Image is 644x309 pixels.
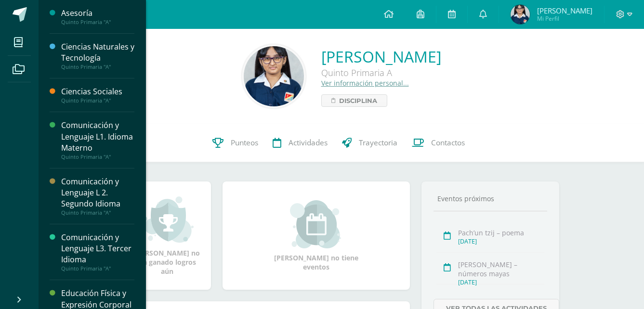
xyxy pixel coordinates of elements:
a: Ciencias SocialesQuinto Primaria "A" [61,86,134,104]
div: Ciencias Sociales [61,86,134,97]
div: Asesoría [61,8,134,19]
img: 4a41b323627bab2771a593ab45964443.png [511,5,530,24]
div: Pach’un tzij – poema [458,228,544,237]
a: Punteos [205,124,265,162]
a: Comunicación y Lenguaje L1. Idioma MaternoQuinto Primaria "A" [61,120,134,160]
div: Comunicación y Lenguaje L3. Tercer Idioma [61,232,134,265]
a: Comunicación y Lenguaje L3. Tercer IdiomaQuinto Primaria "A" [61,232,134,272]
div: Quinto Primaria "A" [61,64,134,70]
span: [PERSON_NAME] [537,6,592,15]
span: Punteos [231,138,258,148]
a: Trayectoria [335,124,405,162]
a: Ciencias Naturales y TecnologíaQuinto Primaria "A" [61,41,134,70]
span: Mi Perfil [537,14,592,23]
a: Disciplina [321,94,387,107]
img: achievement_small.png [141,195,194,244]
span: Disciplina [339,95,377,106]
div: Quinto Primaria A [321,67,441,78]
a: Ver información personal... [321,78,409,88]
div: Quinto Primaria "A" [61,209,134,216]
div: Comunicación y Lenguaje L1. Idioma Materno [61,120,134,153]
div: Ciencias Naturales y Tecnología [61,41,134,64]
div: [DATE] [458,278,544,286]
div: Quinto Primaria "A" [61,154,134,160]
div: [DATE] [458,237,544,245]
a: Actividades [265,124,335,162]
span: Contactos [431,138,465,148]
span: Actividades [289,138,328,148]
div: Eventos próximos [434,194,547,203]
a: AsesoríaQuinto Primaria "A" [61,8,134,26]
div: Quinto Primaria "A" [61,265,134,272]
div: Quinto Primaria "A" [61,97,134,104]
a: [PERSON_NAME] [321,46,441,67]
img: 7a391cb05413b0d6d6e501334011785d.png [244,46,304,106]
div: Quinto Primaria "A" [61,19,134,26]
img: event_small.png [290,200,342,248]
div: Comunicación y Lenguaje L 2. Segundo Idioma [61,176,134,209]
div: [PERSON_NAME] no ha ganado logros aún [133,195,201,276]
div: [PERSON_NAME] – números mayas [458,260,544,278]
span: Trayectoria [359,138,397,148]
a: Contactos [405,124,472,162]
div: [PERSON_NAME] no tiene eventos [268,200,365,271]
a: Comunicación y Lenguaje L 2. Segundo IdiomaQuinto Primaria "A" [61,176,134,216]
